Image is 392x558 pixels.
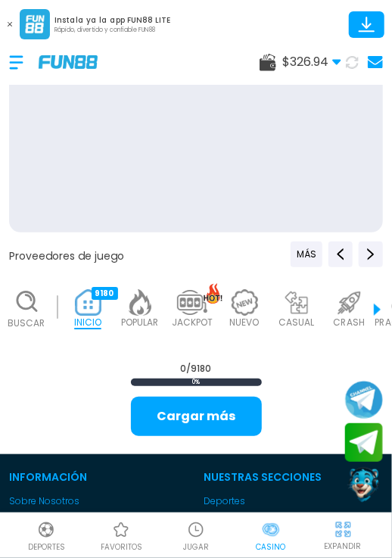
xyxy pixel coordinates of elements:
[183,541,209,553] p: JUGAR
[9,494,188,508] a: Sobre Nosotros
[204,283,222,304] img: hot
[334,289,364,316] img: crash_light.webp
[177,289,207,316] img: jackpot_light.webp
[54,14,170,26] p: Instala ya la app FUN88 LITE
[9,519,84,553] a: DeportesDeportesDeportes
[256,541,285,553] p: Casino
[73,289,103,316] img: home_active.webp
[172,316,213,329] p: JACKPOT
[37,521,55,539] img: Deportes
[282,289,312,316] img: casual_light.webp
[230,316,260,329] p: NUEVO
[359,242,383,267] button: Next providers
[279,316,315,329] p: CASUAL
[131,397,262,436] button: Cargar más
[291,242,322,267] button: Previous providers
[84,519,159,553] a: Casino FavoritosCasino Favoritosfavoritos
[131,379,262,386] span: 0 %
[204,469,383,485] p: Nuestras Secciones
[39,55,98,68] img: Company Logo
[181,362,212,376] span: 0 / 9180
[54,26,170,35] p: Rápido, divertido y confiable FUN88
[159,519,234,553] a: Casino JugarCasino JugarJUGAR
[233,519,308,553] a: CasinoCasinoCasino
[345,466,383,505] button: Contact customer service
[282,53,341,71] span: $ 326.94
[345,423,383,463] button: Join telegram
[9,469,188,485] p: Información
[125,289,155,316] img: popular_light.webp
[328,242,353,267] button: Previous providers
[20,9,50,39] img: App Logo
[9,248,124,264] button: Proveedores de juego
[229,289,260,316] img: new_light.webp
[345,380,383,419] button: Join telegram channel
[28,541,65,553] p: Deportes
[333,316,365,329] p: CRASH
[101,541,142,553] p: favoritos
[74,316,101,329] p: INICIO
[204,494,383,508] a: Deportes
[92,287,118,300] div: 9180
[325,541,362,552] p: EXPANDIR
[187,521,205,539] img: Casino Jugar
[121,316,159,329] p: POPULAR
[112,521,130,539] img: Casino Favoritos
[334,520,353,539] img: hide
[8,316,46,330] p: Buscar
